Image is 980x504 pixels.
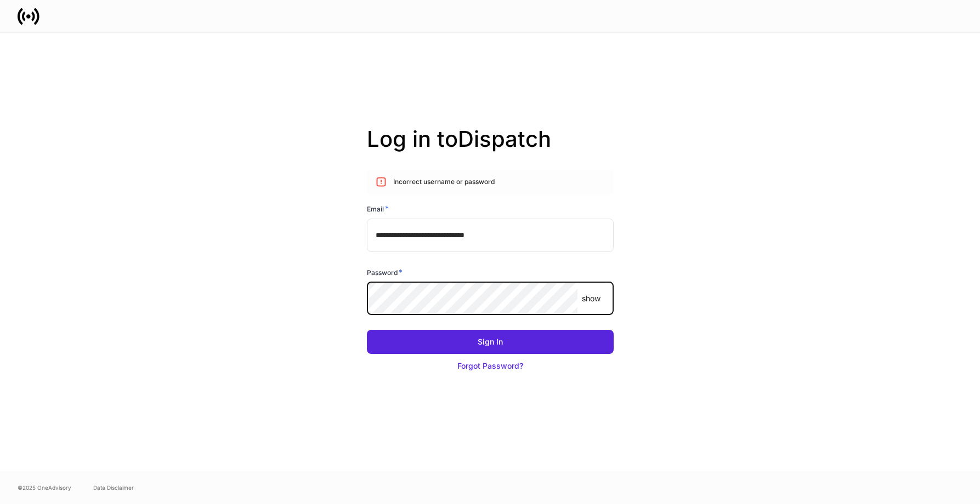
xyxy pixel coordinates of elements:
h6: Email [367,203,389,214]
p: show [582,293,601,304]
button: Forgot Password? [367,354,614,378]
div: Forgot Password? [457,360,523,371]
span: © 2025 OneAdvisory [18,483,71,492]
h2: Log in to Dispatch [367,126,614,170]
h6: Password [367,267,403,278]
a: Data Disclaimer [93,483,134,492]
button: Sign In [367,330,614,354]
div: Sign In [478,336,503,347]
div: Incorrect username or password [393,173,495,191]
